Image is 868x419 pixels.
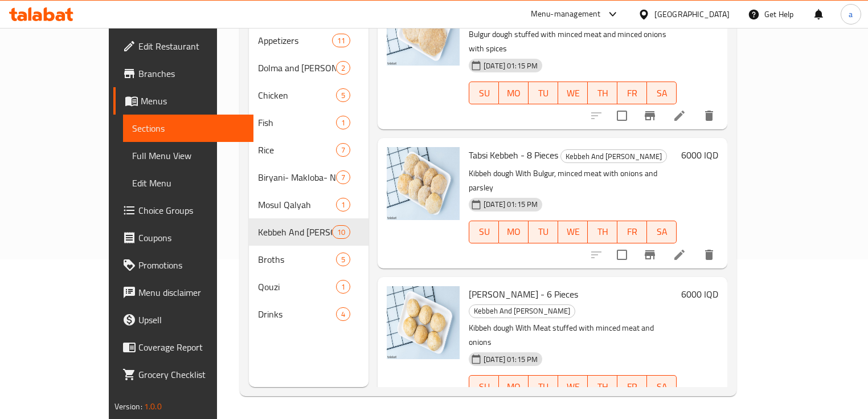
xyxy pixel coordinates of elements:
div: Qouzi [258,280,336,294]
span: Branches [138,67,245,80]
span: Broths [258,253,336,266]
h6: 6000 IQD [681,147,718,163]
div: items [332,34,350,47]
div: Broths5 [249,246,369,273]
button: FR [617,221,647,243]
div: Appetizers11 [249,27,369,54]
span: Select to update [610,243,634,267]
img: Saray Kebbeh - 6 Pieces [387,286,460,359]
span: TH [592,379,613,395]
span: [DATE] 01:15 PM [479,199,542,210]
div: items [336,143,350,157]
span: 1.0.0 [144,399,162,414]
a: Edit Restaurant [113,32,254,60]
div: Rice [258,143,336,157]
button: TH [588,375,617,398]
button: MO [499,221,529,243]
a: Edit Menu [123,169,254,197]
button: WE [558,221,588,243]
div: Kebbeh And [PERSON_NAME]10 [249,218,369,246]
span: SA [652,223,672,240]
span: 1 [337,117,350,128]
span: WE [563,85,583,101]
span: TU [533,223,554,240]
button: TH [588,82,617,104]
button: SU [469,82,499,104]
img: Tabsi Kebbeh - 8 Pieces [387,147,460,220]
div: Qouzi1 [249,273,369,300]
span: Version: [114,399,142,414]
span: Fish [258,116,336,129]
div: Kebbeh And Borek [258,225,332,239]
span: Select to update [610,104,634,128]
span: 4 [337,309,350,320]
span: 1 [337,282,350,292]
a: Choice Groups [113,197,254,224]
div: items [336,198,350,211]
span: SU [474,85,494,101]
span: Tabsi Kebbeh - 8 Pieces [469,147,558,164]
a: Full Menu View [123,142,254,169]
div: items [336,170,350,184]
span: 2 [337,63,350,74]
span: Promotions [138,258,245,272]
a: Branches [113,60,254,87]
button: TU [529,221,558,243]
span: TH [592,223,613,240]
span: WE [563,223,583,240]
span: 5 [337,254,350,265]
span: Choice Groups [138,204,245,217]
span: Menu disclaimer [138,286,245,299]
span: Appetizers [258,34,332,47]
div: [GEOGRAPHIC_DATA] [654,8,730,21]
span: Coupons [138,231,245,245]
span: 7 [337,145,350,156]
p: Kibbeh dough With Bulgur, minced meat with onions and parsley [469,166,677,195]
span: Mosul Qalyah [258,198,336,211]
span: [PERSON_NAME] - 6 Pieces [469,286,578,303]
span: MO [503,379,524,395]
div: items [336,253,350,266]
span: Drinks [258,307,336,321]
span: Upsell [138,313,245,327]
a: Coupons [113,224,254,251]
div: Kebbeh And Borek [560,149,667,163]
span: [DATE] 01:15 PM [479,60,542,71]
span: Edit Restaurant [138,39,245,53]
nav: Menu sections [249,22,369,332]
span: 7 [337,172,350,183]
span: Kebbeh And [PERSON_NAME] [561,150,666,163]
span: a [849,8,853,21]
p: Kibbeh dough With Meat stuffed with minced meat and onions [469,321,677,349]
span: 5 [337,90,350,101]
a: Edit menu item [673,109,686,123]
a: Upsell [113,306,254,333]
button: Branch-specific-item [636,102,664,129]
span: Kebbeh And [PERSON_NAME] [258,225,332,239]
span: FR [622,85,642,101]
a: Promotions [113,251,254,279]
button: WE [558,375,588,398]
span: Chicken [258,88,336,102]
span: 1 [337,200,350,210]
button: SA [647,221,677,243]
button: MO [499,375,529,398]
div: items [336,307,350,321]
button: SA [647,375,677,398]
span: FR [622,379,642,395]
span: Edit Menu [132,176,245,190]
div: items [336,88,350,102]
a: Sections [123,115,254,142]
button: TH [588,221,617,243]
span: Dolma and [PERSON_NAME] [258,61,336,75]
a: Menu disclaimer [113,279,254,306]
button: MO [499,82,529,104]
span: Biryani- Makloba- Nawashif [258,170,336,184]
a: Grocery Checklist [113,361,254,388]
span: Grocery Checklist [138,368,245,381]
button: TU [529,82,558,104]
